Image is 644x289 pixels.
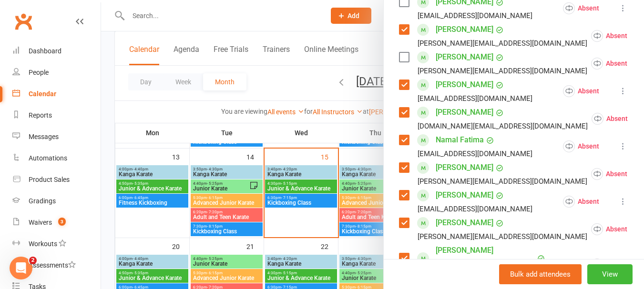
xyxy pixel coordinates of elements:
[436,132,484,148] a: Namal Fatima
[436,22,493,37] a: [PERSON_NAME]
[418,65,587,77] div: [PERSON_NAME][EMAIL_ADDRESS][DOMAIN_NAME]
[563,2,599,14] div: Absent
[12,148,101,169] a: Automations
[12,190,101,212] a: Gradings
[592,113,628,125] div: Absent
[591,30,627,42] div: Absent
[10,257,32,279] iframe: Intercom live chat
[12,62,101,83] a: People
[29,240,57,248] div: Workouts
[436,105,493,120] a: [PERSON_NAME]
[436,160,493,175] a: [PERSON_NAME]
[29,176,70,183] div: Product Sales
[12,40,101,62] a: Dashboard
[29,261,76,269] div: Assessments
[12,212,101,233] a: Waivers 3
[418,203,532,215] div: [EMAIL_ADDRESS][DOMAIN_NAME]
[12,233,101,255] a: Workouts
[29,133,59,140] div: Messages
[587,264,633,284] button: View
[58,218,66,226] span: 3
[29,69,49,76] div: People
[436,215,493,230] a: [PERSON_NAME]
[418,92,532,105] div: [EMAIL_ADDRESS][DOMAIN_NAME]
[563,85,599,97] div: Absent
[418,37,587,50] div: [PERSON_NAME][EMAIL_ADDRESS][DOMAIN_NAME]
[418,148,532,160] div: [EMAIL_ADDRESS][DOMAIN_NAME]
[563,140,599,152] div: Absent
[563,196,599,208] div: Absent
[418,175,587,188] div: [PERSON_NAME][EMAIL_ADDRESS][DOMAIN_NAME]
[12,169,101,190] a: Product Sales
[436,243,535,273] a: [PERSON_NAME] [PERSON_NAME]
[436,50,493,65] a: [PERSON_NAME]
[436,188,493,203] a: [PERSON_NAME]
[29,47,61,55] div: Dashboard
[11,10,35,33] a: Clubworx
[29,257,37,264] span: 2
[29,90,56,98] div: Calendar
[29,154,67,162] div: Automations
[29,197,56,205] div: Gradings
[12,83,101,105] a: Calendar
[12,105,101,126] a: Reports
[12,126,101,148] a: Messages
[29,111,52,119] div: Reports
[436,77,493,92] a: [PERSON_NAME]
[418,230,587,243] div: [PERSON_NAME][EMAIL_ADDRESS][DOMAIN_NAME]
[591,223,627,235] div: Absent
[418,120,588,132] div: [DOMAIN_NAME][EMAIL_ADDRESS][DOMAIN_NAME]
[29,219,52,226] div: Waivers
[591,58,627,70] div: Absent
[12,255,101,276] a: Assessments
[591,259,627,270] div: Absent
[591,168,627,180] div: Absent
[499,264,582,284] button: Bulk add attendees
[418,10,532,22] div: [EMAIL_ADDRESS][DOMAIN_NAME]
